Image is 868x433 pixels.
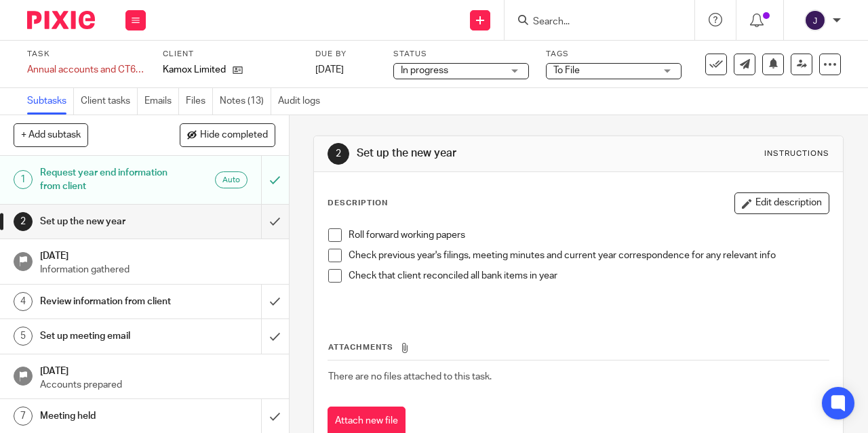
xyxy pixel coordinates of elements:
[27,11,95,29] img: Pixie
[401,66,448,75] span: In progress
[40,406,178,426] h1: Meeting held
[349,228,829,242] p: Roll forward working papers
[734,192,829,214] button: Edit description
[40,163,178,197] h1: Request year end information from client
[144,88,179,115] a: Emails
[14,327,33,346] div: 5
[14,407,33,426] div: 7
[546,49,682,60] label: Tags
[764,148,829,159] div: Instructions
[328,372,492,382] span: There are no files attached to this task.
[40,361,275,378] h1: [DATE]
[40,291,178,312] h1: Review information from client
[14,212,33,231] div: 2
[14,170,33,189] div: 1
[40,326,178,346] h1: Set up meeting email
[328,344,393,351] span: Attachments
[200,130,268,141] span: Hide completed
[163,63,226,77] p: Kamox Limited
[349,249,829,262] p: Check previous year's filings, meeting minutes and current year correspondence for any relevant info
[180,123,275,146] button: Hide completed
[278,88,327,115] a: Audit logs
[349,269,829,283] p: Check that client reconciled all bank items in year
[553,66,580,75] span: To File
[215,171,248,188] div: Auto
[14,123,88,146] button: + Add subtask
[315,65,344,75] span: [DATE]
[186,88,213,115] a: Files
[27,88,74,115] a: Subtasks
[27,49,146,60] label: Task
[220,88,271,115] a: Notes (13)
[40,263,275,276] p: Information gathered
[40,378,275,392] p: Accounts prepared
[40,211,178,232] h1: Set up the new year
[532,16,654,28] input: Search
[328,198,388,209] p: Description
[315,49,376,60] label: Due by
[163,49,298,60] label: Client
[804,9,826,31] img: svg%3E
[40,246,275,263] h1: [DATE]
[393,49,529,60] label: Status
[328,143,349,165] div: 2
[81,88,138,115] a: Client tasks
[14,292,33,311] div: 4
[27,63,146,77] div: Annual accounts and CT600 return
[357,146,608,161] h1: Set up the new year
